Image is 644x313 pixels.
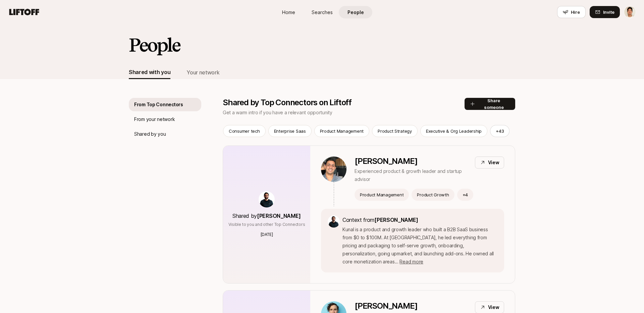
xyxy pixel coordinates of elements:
[624,6,636,18] button: Jeremy Chen
[374,216,418,223] span: [PERSON_NAME]
[465,98,515,110] button: Share someone
[272,6,305,18] a: Home
[134,130,166,138] p: Shared by you
[347,9,364,16] span: People
[223,109,352,117] p: Get a warm intro if you have a relevant opportunity
[129,35,180,55] h2: People
[355,301,417,311] p: [PERSON_NAME]
[134,101,183,109] p: From Top Connectors
[399,259,423,264] span: Read more
[229,128,260,134] p: Consumer tech
[490,125,509,137] button: +43
[342,226,497,266] p: Kunal is a product and growth leader who built a B2B SaaS business from $0 to $100M. At [GEOGRAPH...
[312,9,333,16] span: Searches
[624,6,636,18] img: Jeremy Chen
[328,215,340,228] img: ACg8ocIkDTL3-aTJPCC6zF-UTLIXBF4K0l6XE8Bv4u6zd-KODelM=s160-c
[590,6,620,18] button: Invite
[426,128,482,134] p: Executive & Org Leadership
[557,6,586,18] button: Hire
[378,128,412,134] p: Product Strategy
[186,66,219,79] button: Your network
[320,128,364,134] p: Product Management
[129,68,170,76] div: Shared with you
[321,156,346,182] img: 1cf5e339_9344_4c28_b1fe_dc3ceac21bee.jpg
[457,189,474,201] button: +4
[223,98,352,107] p: Shared by Top Connectors on Liftoff
[223,145,515,284] a: Shared by[PERSON_NAME]Visible to you and other Top Connectors[DATE][PERSON_NAME]Experienced produ...
[261,232,273,238] p: [DATE]
[355,167,470,183] p: Experienced product & growth leader and startup advisor
[488,303,499,311] p: View
[603,9,614,15] span: Invite
[282,9,295,16] span: Home
[274,128,306,134] p: Enterprise Saas
[186,68,219,77] div: Your network
[305,6,339,18] a: Searches
[571,9,580,15] span: Hire
[488,159,499,167] p: View
[417,191,449,198] p: Product Growth
[228,222,305,228] p: Visible to you and other Top Connectors
[232,211,301,220] p: Shared by
[342,215,497,224] p: Context from
[129,66,170,79] button: Shared with you
[257,212,301,219] span: [PERSON_NAME]
[355,156,470,166] p: [PERSON_NAME]
[339,6,372,18] a: People
[360,191,404,198] p: Product Management
[259,191,275,207] img: ACg8ocIkDTL3-aTJPCC6zF-UTLIXBF4K0l6XE8Bv4u6zd-KODelM=s160-c
[134,115,175,123] p: From your network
